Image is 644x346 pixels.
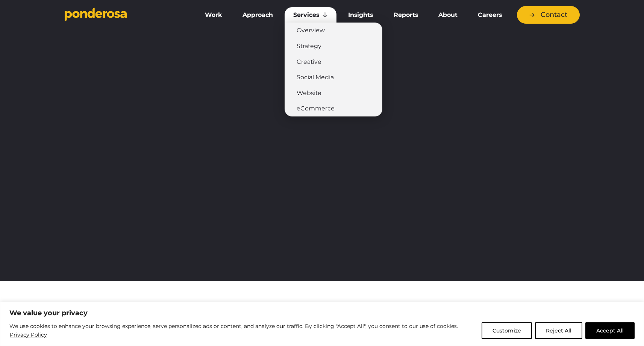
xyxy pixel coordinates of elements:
[234,7,282,23] a: Approach
[196,7,231,23] a: Work
[517,6,580,24] a: Contact
[482,322,532,339] button: Customize
[285,54,382,70] a: Creative
[9,308,635,317] p: We value your privacy
[385,7,427,23] a: Reports
[65,8,185,23] a: Go to homepage
[585,322,635,339] button: Accept All
[285,7,336,23] a: Services
[9,322,476,340] p: We use cookies to enhance your browsing experience, serve personalized ads or content, and analyz...
[285,23,382,38] a: Overview
[469,7,511,23] a: Careers
[9,330,47,339] a: Privacy Policy
[285,70,382,85] a: Social Media
[285,101,382,116] a: eCommerce
[285,38,382,54] a: Strategy
[339,7,382,23] a: Insights
[535,322,582,339] button: Reject All
[285,85,382,101] a: Website
[430,7,466,23] a: About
